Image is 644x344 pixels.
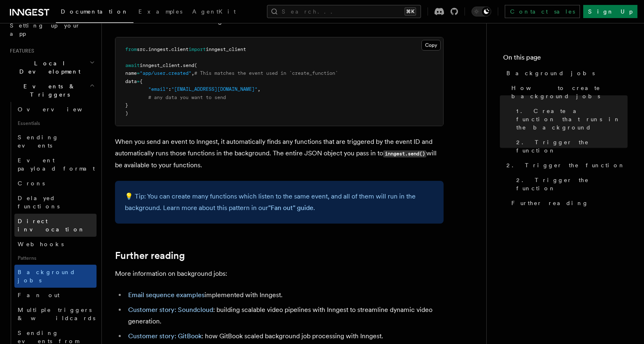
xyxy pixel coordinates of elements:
[18,241,64,247] span: Webhooks
[267,5,421,18] button: Search...⌘K
[7,48,34,54] span: Features
[14,117,97,130] span: Essentials
[125,111,128,116] span: )
[125,78,137,84] span: data
[508,81,628,104] a: How to create background jobs
[171,46,189,52] span: client
[145,46,148,52] span: .
[18,195,60,210] span: Delayed functions
[18,292,60,298] span: Fan out
[137,78,140,84] span: =
[138,8,182,15] span: Examples
[61,8,129,15] span: Documentation
[583,5,637,18] a: Sign Up
[206,46,246,52] span: inngest_client
[471,7,491,16] button: Toggle dark mode
[503,158,628,173] a: 2. Trigger the function
[18,134,59,149] span: Sending events
[14,176,97,191] a: Crons
[183,62,194,68] span: send
[14,102,97,117] a: Overview
[115,268,444,279] p: More information on background jobs:
[125,46,137,52] span: from
[14,237,97,252] a: Webhooks
[126,330,444,342] li: : how GitBook scaled background job processing with Inngest.
[140,70,191,76] span: "app/user.created"
[126,304,444,327] li: : building scalable video pipelines with Inngest to streamline dynamic video generation.
[137,70,140,76] span: =
[115,250,185,261] a: Further reading
[14,252,97,265] span: Patterns
[14,130,97,153] a: Sending events
[140,78,143,84] span: {
[140,62,180,68] span: inngest_client
[503,66,628,81] a: Background jobs
[421,40,441,51] button: Copy
[194,70,338,76] span: # This matches the event used in `create_function`
[18,269,76,284] span: Background jobs
[513,173,628,196] a: 2. Trigger the function
[126,289,444,301] li: implemented with Inngest.
[258,86,260,92] span: ,
[148,86,168,92] span: "email"
[511,199,589,207] span: Further reading
[128,332,202,340] a: Customer story: GitBook
[7,59,90,76] span: Local Development
[187,2,241,22] a: AgentKit
[7,82,90,99] span: Events & Triggers
[508,196,628,210] a: Further reading
[7,56,97,79] button: Local Development
[125,70,137,76] span: name
[189,46,206,52] span: import
[194,62,197,68] span: (
[506,69,595,77] span: Background jobs
[168,86,171,92] span: :
[180,62,183,68] span: .
[14,214,97,237] a: Direct invocation
[505,5,580,18] a: Contact sales
[18,106,102,113] span: Overview
[125,62,140,68] span: await
[7,79,97,102] button: Events & Triggers
[14,288,97,302] a: Fan out
[405,7,416,16] kbd: ⌘K
[18,307,95,321] span: Multiple triggers & wildcards
[513,104,628,135] a: 1. Create a function that runs in the background
[516,176,628,192] span: 2. Trigger the function
[14,191,97,214] a: Delayed functions
[133,2,187,22] a: Examples
[137,46,145,52] span: src
[18,218,85,233] span: Direct invocation
[191,70,194,76] span: ,
[125,102,128,108] span: }
[383,150,426,157] code: inngest.send()
[115,136,444,171] p: When you send an event to Inngest, it automatically finds any functions that are triggered by the...
[513,135,628,158] a: 2. Trigger the function
[511,84,628,100] span: How to create background jobs
[125,191,434,214] p: 💡 Tip: You can create many functions which listen to the same event, and all of them will run in ...
[148,46,168,52] span: inngest
[516,138,628,155] span: 2. Trigger the function
[192,8,236,15] span: AgentKit
[14,153,97,176] a: Event payload format
[171,86,258,92] span: "[EMAIL_ADDRESS][DOMAIN_NAME]"
[148,95,226,100] span: # any data you want to send
[128,291,205,299] a: Email sequence examples
[503,53,628,66] h4: On this page
[14,265,97,288] a: Background jobs
[7,18,97,41] a: Setting up your app
[18,180,45,187] span: Crons
[18,157,95,172] span: Event payload format
[14,302,97,326] a: Multiple triggers & wildcards
[506,161,625,169] span: 2. Trigger the function
[516,107,628,132] span: 1. Create a function that runs in the background
[168,46,171,52] span: .
[268,204,313,212] a: "Fan out" guide
[56,2,133,23] a: Documentation
[128,306,213,314] a: Customer story: Soundcloud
